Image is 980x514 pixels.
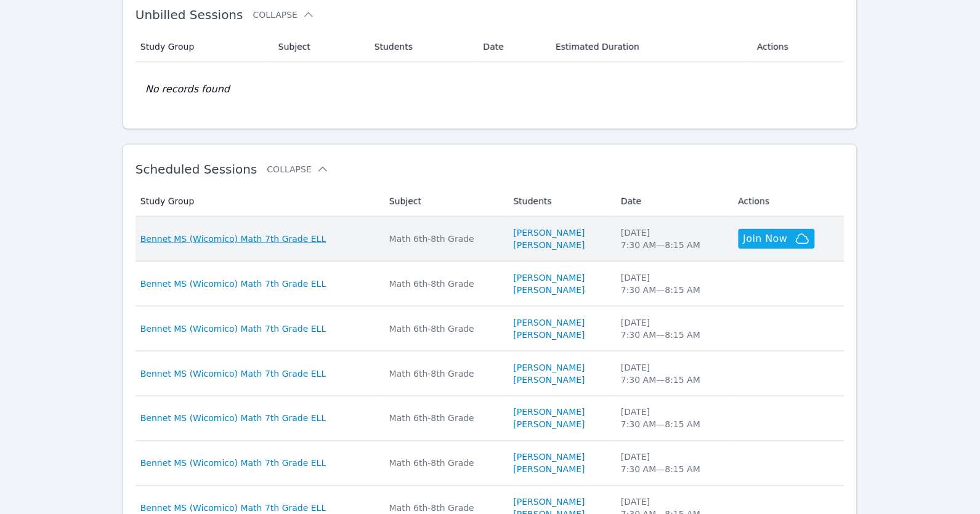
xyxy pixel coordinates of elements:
[621,316,723,341] div: [DATE] 7:30 AM — 8:15 AM
[136,396,844,441] tr: Bennet MS (Wicomico) Math 7th Grade ELLMath 6th-8th Grade[PERSON_NAME][PERSON_NAME][DATE]7:30 AM—...
[506,187,614,217] th: Students
[514,419,585,431] a: [PERSON_NAME]
[514,406,585,419] a: [PERSON_NAME]
[621,406,723,431] div: [DATE] 7:30 AM — 8:15 AM
[389,323,499,335] div: Math 6th-8th Grade
[140,278,326,290] a: Bennet MS (Wicomico) Math 7th Grade ELL
[514,227,585,239] a: [PERSON_NAME]
[136,262,844,307] tr: Bennet MS (Wicomico) Math 7th Grade ELLMath 6th-8th Grade[PERSON_NAME][PERSON_NAME][DATE]7:30 AM—...
[739,229,815,249] button: Join Now
[514,464,585,476] a: [PERSON_NAME]
[389,412,499,425] div: Math 6th-8th Grade
[253,9,315,21] button: Collapse
[140,233,326,245] a: Bennet MS (Wicomico) Math 7th Grade ELL
[382,187,506,217] th: Subject
[514,451,585,464] a: [PERSON_NAME]
[743,231,788,246] span: Join Now
[136,307,844,351] tr: Bennet MS (Wicomico) Math 7th Grade ELLMath 6th-8th Grade[PERSON_NAME][PERSON_NAME][DATE]7:30 AM—...
[731,187,844,217] th: Actions
[136,162,257,177] span: Scheduled Sessions
[750,32,844,62] th: Actions
[136,62,844,116] td: No records found
[389,233,499,245] div: Math 6th-8th Grade
[476,32,549,62] th: Date
[389,278,499,290] div: Math 6th-8th Grade
[271,32,367,62] th: Subject
[136,217,844,262] tr: Bennet MS (Wicomico) Math 7th Grade ELLMath 6th-8th Grade[PERSON_NAME][PERSON_NAME][DATE]7:30 AM—...
[621,451,723,476] div: [DATE] 7:30 AM — 8:15 AM
[514,361,585,374] a: [PERSON_NAME]
[621,227,723,251] div: [DATE] 7:30 AM — 8:15 AM
[621,361,723,386] div: [DATE] 7:30 AM — 8:15 AM
[140,323,326,335] a: Bennet MS (Wicomico) Math 7th Grade ELL
[514,239,585,251] a: [PERSON_NAME]
[136,7,243,22] span: Unbilled Sessions
[514,316,585,329] a: [PERSON_NAME]
[514,271,585,284] a: [PERSON_NAME]
[136,351,844,396] tr: Bennet MS (Wicomico) Math 7th Grade ELLMath 6th-8th Grade[PERSON_NAME][PERSON_NAME][DATE]7:30 AM—...
[514,284,585,296] a: [PERSON_NAME]
[621,271,723,296] div: [DATE] 7:30 AM — 8:15 AM
[136,32,271,62] th: Study Group
[389,457,499,470] div: Math 6th-8th Grade
[140,367,326,380] a: Bennet MS (Wicomico) Math 7th Grade ELL
[140,412,326,425] a: Bennet MS (Wicomico) Math 7th Grade ELL
[136,187,382,217] th: Study Group
[389,367,499,380] div: Math 6th-8th Grade
[140,457,326,470] a: Bennet MS (Wicomico) Math 7th Grade ELL
[514,496,585,508] a: [PERSON_NAME]
[136,441,844,486] tr: Bennet MS (Wicomico) Math 7th Grade ELLMath 6th-8th Grade[PERSON_NAME][PERSON_NAME][DATE]7:30 AM—...
[548,32,750,62] th: Estimated Duration
[367,32,476,62] th: Students
[614,187,731,217] th: Date
[514,374,585,386] a: [PERSON_NAME]
[267,163,329,175] button: Collapse
[514,329,585,341] a: [PERSON_NAME]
